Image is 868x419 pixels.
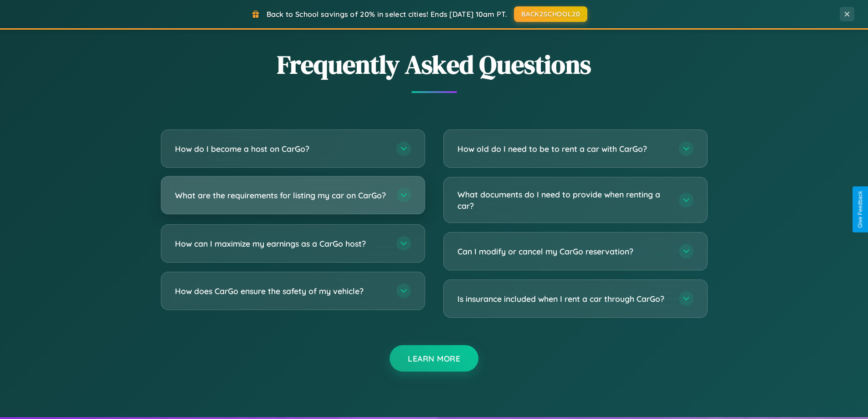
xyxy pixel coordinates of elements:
[267,10,507,19] span: Back to School savings of 20% in select cities! Ends [DATE] 10am PT.
[390,345,478,372] button: Learn More
[457,293,670,305] h3: Is insurance included when I rent a car through CarGo?
[161,47,708,82] h2: Frequently Asked Questions
[175,190,387,201] h3: What are the requirements for listing my car on CarGo?
[457,143,670,155] h3: How old do I need to be to rent a car with CarGo?
[175,285,387,297] h3: How does CarGo ensure the safety of my vehicle?
[175,238,387,249] h3: How can I maximize my earnings as a CarGo host?
[457,246,670,257] h3: Can I modify or cancel my CarGo reservation?
[175,143,387,155] h3: How do I become a host on CarGo?
[857,191,863,228] div: Give Feedback
[457,189,670,211] h3: What documents do I need to provide when renting a car?
[514,6,587,22] button: BACK2SCHOOL20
